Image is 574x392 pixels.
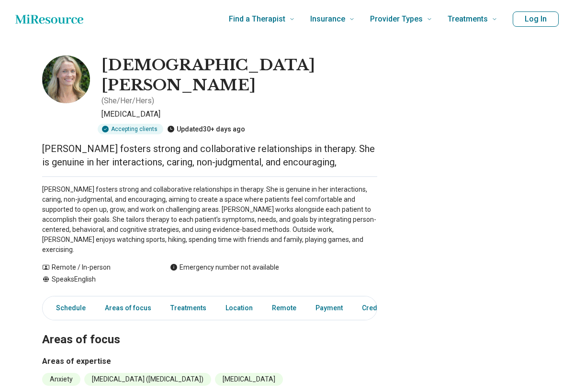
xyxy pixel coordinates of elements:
[448,12,488,26] span: Treatments
[101,55,377,95] h1: [DEMOGRAPHIC_DATA][PERSON_NAME]
[167,124,245,134] div: Updated 30+ days ago
[310,12,345,26] span: Insurance
[170,262,279,272] div: Emergency number not available
[42,185,377,255] p: [PERSON_NAME] fosters strong and collaborative relationships in therapy. She is genuine in her in...
[42,262,151,272] div: Remote / In-person
[42,309,377,348] h2: Areas of focus
[356,298,404,318] a: Credentials
[15,10,83,29] a: Home page
[101,109,377,120] p: [MEDICAL_DATA]
[215,373,283,386] li: [MEDICAL_DATA]
[45,298,91,318] a: Schedule
[370,12,423,26] span: Provider Types
[310,298,349,318] a: Payment
[220,298,259,318] a: Location
[99,298,157,318] a: Areas of focus
[229,12,285,26] span: Find a Therapist
[165,298,212,318] a: Treatments
[98,124,163,134] div: Accepting clients
[101,95,154,107] p: ( She/Her/Hers )
[42,373,80,386] li: Anxiety
[513,11,559,27] button: Log In
[42,55,90,103] img: Kristen Strong, Psychologist
[42,142,377,169] p: [PERSON_NAME] fosters strong and collaborative relationships in therapy. She is genuine in her in...
[42,356,377,367] h3: Areas of expertise
[42,274,151,284] div: Speaks English
[84,373,211,386] li: [MEDICAL_DATA] ([MEDICAL_DATA])
[266,298,302,318] a: Remote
